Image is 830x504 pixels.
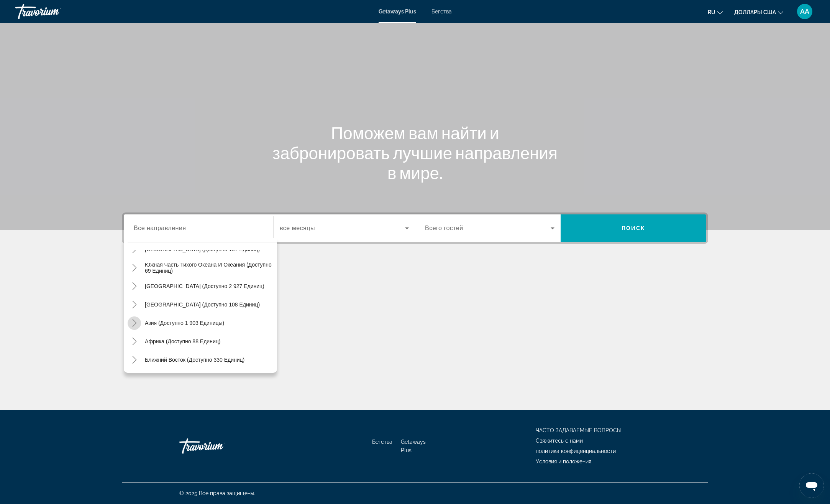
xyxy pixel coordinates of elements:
span: Азия (доступно 1 903 единицы) [145,320,224,326]
button: [GEOGRAPHIC_DATA] (доступно 2 927 единиц) [141,279,268,293]
a: Getaways Plus [379,8,416,15]
button: [GEOGRAPHIC_DATA] (доступно 197 единиц) [141,242,264,256]
span: Всего гостей [425,225,463,231]
a: Травориум [179,435,256,458]
div: Виджет поиска [124,214,706,242]
a: Условия и положения [536,458,591,464]
button: Toggle Центральная Америка (доступно 108 единиц) [128,298,141,311]
a: Бегства [372,439,392,445]
a: ЧАСТО ЗАДАВАЕМЫЕ ВОПРОСЫ [536,427,622,433]
span: ru [708,9,715,15]
button: Изменить валюту [734,7,783,18]
h1: Поможем вам найти и забронировать лучшие направления в мире. [271,123,559,183]
button: Toggle Middle East (доступно 330 единиц) [128,353,141,367]
span: Южная часть Тихого океана и Океания (доступно 69 единиц) [145,262,273,274]
button: Переключить Южная часть Тихого океана и Океании (доступно 69 единиц) [128,261,141,275]
a: Травориум [15,2,92,21]
a: Свяжитесь с нами [536,438,583,444]
button: Южная часть Тихого океана и Океания (доступно 69 единиц) [141,261,277,275]
button: Изменение языка [708,7,723,18]
button: Поиск [561,214,706,242]
button: Пользовательское меню [795,3,815,20]
a: политика конфиденциальности [536,448,616,454]
button: Toggle Africa (доступно 88 единиц) [128,335,141,348]
button: Toggle Asia (доступно 1 903 единицы) [128,316,141,330]
a: Бегства [431,8,452,15]
a: Getaways Plus [401,439,426,453]
span: [GEOGRAPHIC_DATA] (доступно 108 единиц) [145,301,260,308]
span: АА [800,8,809,15]
span: Африка (доступно 88 единиц) [145,338,220,344]
button: Toggle Australia (доступно 197 единиц) [128,243,141,256]
span: Доллары США [734,9,776,15]
span: Ближний Восток (доступно 330 единиц) [145,357,244,363]
span: Все направления [134,225,186,231]
span: © 2025 Все права защищены. [179,490,255,496]
button: Азия (доступно 1 903 единицы) [141,316,228,330]
button: Африка (доступно 88 единиц) [141,334,224,348]
button: [GEOGRAPHIC_DATA] (доступно 108 единиц) [141,298,264,311]
span: все месяцы [280,225,315,231]
button: Ближний Восток (доступно 330 единиц) [141,353,248,367]
button: Toggle Южная Америка (доступно 2 927 единиц) [128,280,141,293]
span: [GEOGRAPHIC_DATA] (доступно 2 927 единиц) [145,283,264,289]
span: Поиск [622,225,646,231]
iframe: Button to launch messaging window [799,473,824,498]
